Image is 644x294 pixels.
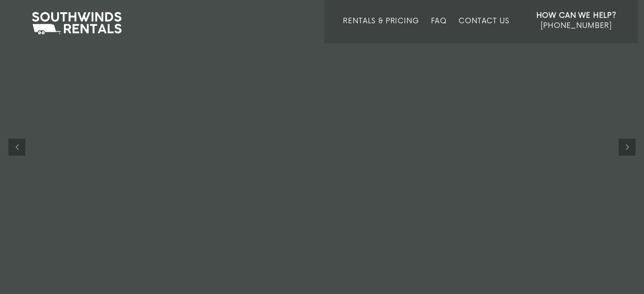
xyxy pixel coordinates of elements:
img: Southwinds Rentals Logo [28,10,126,36]
span: [PHONE_NUMBER] [541,22,612,30]
a: Contact Us [459,17,509,43]
strong: How Can We Help? [536,11,616,20]
a: FAQ [431,17,447,43]
a: Rentals & Pricing [343,17,419,43]
a: How Can We Help? [PHONE_NUMBER] [536,11,616,37]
